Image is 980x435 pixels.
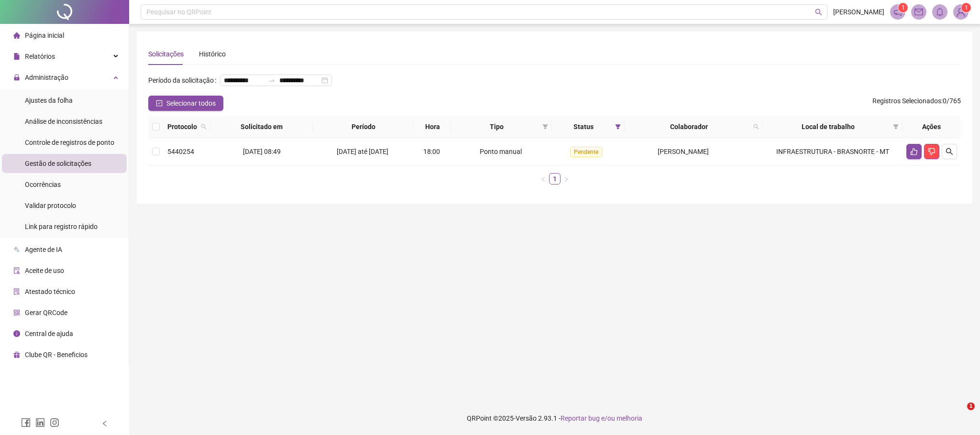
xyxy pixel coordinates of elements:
span: Pendente [570,147,602,157]
span: info-circle [13,330,20,337]
span: Reportar bug e/ou melhoria [561,414,642,422]
span: 5440254 [167,148,194,155]
span: filter [891,120,901,134]
span: [PERSON_NAME] [833,7,884,17]
span: like [910,148,918,155]
span: Link para registro rápido [25,223,98,230]
span: Versão [516,414,537,422]
span: gift [13,351,20,358]
a: 1 [550,174,560,184]
span: Ponto manual [480,148,522,155]
button: right [561,173,572,185]
span: left [101,420,108,427]
span: Validar protocolo [25,202,76,209]
div: Solicitações [148,49,184,59]
span: Gestão de solicitações [25,160,91,167]
li: Página anterior [538,173,549,185]
button: left [538,173,549,185]
span: notification [893,8,902,16]
span: Protocolo [167,121,197,132]
span: search [199,120,209,134]
iframe: Intercom live chat [947,402,970,425]
div: Histórico [199,49,226,59]
span: left [540,176,546,182]
span: Agente de IA [25,246,62,253]
span: filter [615,124,621,130]
span: to [268,76,275,84]
span: search [753,124,759,130]
img: 78570 [954,5,968,19]
span: Tipo [455,121,539,132]
span: qrcode [13,309,20,316]
li: Próxima página [561,173,572,185]
span: filter [893,124,899,130]
span: Gerar QRCode [25,309,67,316]
th: Hora [414,116,451,138]
button: Selecionar todos [148,96,223,111]
span: : 0 / 765 [872,96,961,111]
span: search [201,124,207,130]
span: filter [542,124,548,130]
span: 1 [967,402,975,410]
span: Aceite de uso [25,267,64,274]
span: Controle de registros de ponto [25,139,114,146]
span: solution [13,288,20,295]
span: 1 [902,4,905,11]
span: search [946,148,953,155]
th: Período [313,116,414,138]
span: Atestado técnico [25,288,75,295]
span: search [815,9,822,16]
span: filter [540,120,550,134]
span: linkedin [35,418,45,427]
span: check-square [156,100,163,107]
th: Solicitado em [210,116,313,138]
sup: Atualize o seu contato no menu Meus Dados [961,3,971,12]
span: Ajustes da folha [25,97,73,104]
span: Colaborador [628,121,749,132]
span: [DATE] até [DATE] [337,148,388,155]
span: right [563,176,569,182]
span: file [13,53,20,60]
span: 18:00 [423,148,440,155]
span: bell [936,8,944,16]
span: Registros Selecionados [872,97,941,105]
span: search [751,120,761,134]
span: instagram [50,418,59,427]
span: Análise de inconsistências [25,118,102,125]
span: Local de trabalho [767,121,889,132]
span: [PERSON_NAME] [658,148,709,155]
span: Selecionar todos [166,98,216,109]
span: [DATE] 08:49 [243,148,281,155]
li: 1 [549,173,561,185]
span: lock [13,74,20,81]
label: Período da solicitação [148,73,220,88]
span: filter [613,120,623,134]
span: Administração [25,74,68,81]
span: Relatórios [25,53,55,60]
td: INFRAESTRUTURA - BRASNORTE - MT [763,138,903,165]
span: Ocorrências [25,181,61,188]
span: dislike [928,148,936,155]
span: Central de ajuda [25,330,73,337]
span: audit [13,267,20,274]
sup: 1 [898,3,908,12]
span: mail [914,8,923,16]
div: Ações [906,121,957,132]
span: Status [556,121,611,132]
span: 1 [965,4,968,11]
span: Clube QR - Beneficios [25,351,88,359]
span: facebook [21,418,31,427]
span: Página inicial [25,32,64,39]
span: swap-right [268,76,275,84]
span: home [13,32,20,39]
footer: QRPoint © 2025 - 2.93.1 - [129,402,980,435]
